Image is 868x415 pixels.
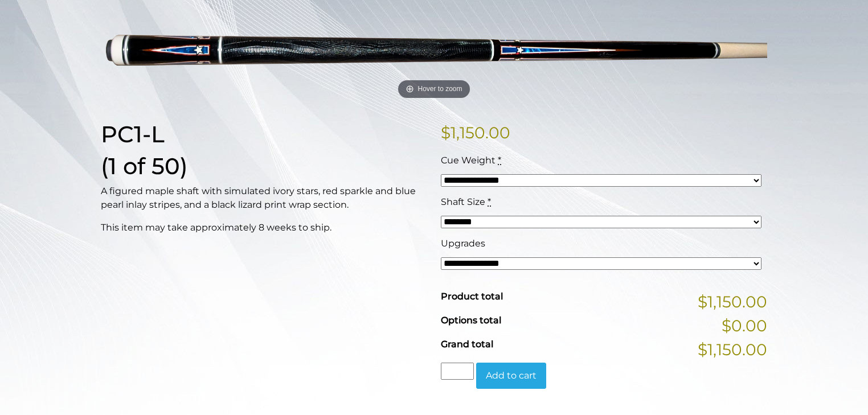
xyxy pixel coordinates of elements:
[101,121,427,148] h1: PC1-L
[722,314,767,338] span: $0.00
[441,123,510,142] bdi: 1,150.00
[698,290,767,314] span: $1,150.00
[488,196,491,207] abbr: required
[498,155,501,166] abbr: required
[441,238,485,249] span: Upgrades
[441,363,474,380] input: Product quantity
[441,339,493,350] span: Grand total
[441,196,485,207] span: Shaft Size
[698,338,767,361] span: $1,150.00
[101,221,427,235] p: This item may take approximately 8 weeks to ship.
[441,291,503,302] span: Product total
[476,363,546,389] button: Add to cart
[101,184,427,212] p: A figured maple shaft with simulated ivory stars, red sparkle and blue pearl inlay stripes, and a...
[441,155,496,166] span: Cue Weight
[441,123,451,142] span: $
[441,315,501,326] span: Options total
[101,153,427,180] h1: (1 of 50)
